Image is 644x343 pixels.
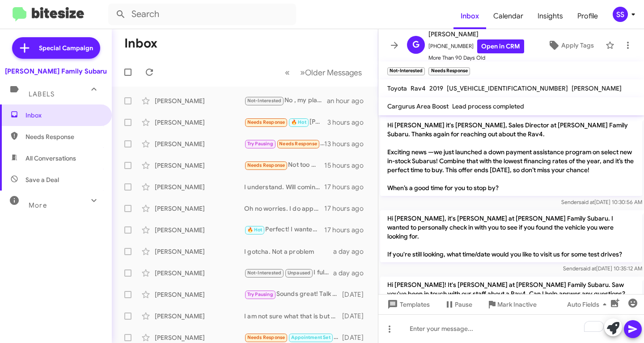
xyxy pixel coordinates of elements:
[244,182,324,191] div: I understand. Will coming back this week?
[567,296,610,313] span: Auto Fields
[333,269,371,278] div: a day ago
[605,7,634,22] button: SS
[437,296,479,313] button: Pause
[25,175,59,184] span: Save a Deal
[380,117,642,196] p: Hi [PERSON_NAME] it's [PERSON_NAME], Sales Director at [PERSON_NAME] Family Subaru. Thanks again ...
[563,265,642,272] span: Sender [DATE] 10:35:12 AM
[477,39,524,53] a: Open in CRM
[378,296,437,313] button: Templates
[244,312,342,321] div: I am not sure what that is but we would love to asssit you!
[291,119,306,125] span: 🔥 Hot
[155,269,244,278] div: [PERSON_NAME]
[380,277,642,320] p: Hi [PERSON_NAME]! It's [PERSON_NAME] at [PERSON_NAME] Family Subaru. Saw you've been in touch wit...
[572,84,622,92] span: [PERSON_NAME]
[324,182,371,191] div: 17 hours ago
[428,39,524,53] span: [PHONE_NUMBER]
[540,37,601,53] button: Apply Tags
[429,84,443,92] span: 2019
[428,29,524,39] span: [PERSON_NAME]
[155,139,244,148] div: [PERSON_NAME]
[455,296,472,313] span: Pause
[244,268,333,278] div: I fully understand. I hope you feel better!
[244,225,324,235] div: Perfect! I wanted to see what day would work for you to come back in so we can finalize a deal fo...
[288,270,311,276] span: Unpaused
[560,296,617,313] button: Auto Fields
[247,119,285,125] span: Needs Response
[108,4,296,25] input: Search
[244,247,333,256] div: I gotcha. Not a problem
[155,247,244,256] div: [PERSON_NAME]
[12,37,100,59] a: Special Campaign
[280,63,367,82] nav: Page navigation example
[244,139,324,149] div: Yes it was very good. Very helpful. We are out of town but will be back next week
[342,312,371,321] div: [DATE]
[386,296,430,313] span: Templates
[155,290,244,299] div: [PERSON_NAME]
[279,141,317,147] span: Needs Response
[247,162,285,168] span: Needs Response
[570,3,605,29] a: Profile
[324,161,371,170] div: 15 hours ago
[244,204,324,213] div: Oh no worries. I do appologize. For sure! Let me see what we have!
[324,139,371,148] div: 13 hours ago
[155,226,244,234] div: [PERSON_NAME]
[155,204,244,213] div: [PERSON_NAME]
[124,36,157,51] h1: Inbox
[324,226,371,234] div: 17 hours ago
[305,68,362,78] span: Older Messages
[285,67,290,78] span: «
[378,314,644,343] div: To enrich screen reader interactions, please activate Accessibility in Grammarly extension settings
[247,334,285,340] span: Needs Response
[244,160,324,170] div: Not too much , been busy building a house !!!
[300,67,305,78] span: »
[447,84,568,92] span: [US_VEHICLE_IDENTIFICATION_NUMBER]
[247,227,263,233] span: 🔥 Hot
[428,67,470,75] small: Needs Response
[342,290,371,299] div: [DATE]
[387,102,449,110] span: Cargurus Area Boost
[25,132,102,141] span: Needs Response
[453,3,486,29] span: Inbox
[247,270,282,276] span: Not-Interested
[380,210,642,262] p: Hi [PERSON_NAME], it's [PERSON_NAME] at [PERSON_NAME] Family Subaru. I wanted to personally check...
[247,141,273,147] span: Try Pausing
[452,102,524,110] span: Lead process completed
[486,3,530,29] a: Calendar
[155,96,244,105] div: [PERSON_NAME]
[244,117,327,127] div: [PERSON_NAME] and [PERSON_NAME] are asking for our prayers for recovery after [PERSON_NAME]'s sur...
[5,67,107,76] div: [PERSON_NAME] Family Subaru
[244,289,342,300] div: Sounds great! Talk to you then!
[155,182,244,191] div: [PERSON_NAME]
[497,296,537,313] span: Mark Inactive
[333,247,371,256] div: a day ago
[561,37,594,53] span: Apply Tags
[412,38,419,52] span: G
[327,118,371,127] div: 3 hours ago
[530,3,570,29] a: Insights
[613,7,628,22] div: SS
[280,63,295,82] button: Previous
[247,291,273,297] span: Try Pausing
[580,265,596,272] span: said at
[29,201,47,209] span: More
[155,161,244,170] div: [PERSON_NAME]
[324,204,371,213] div: 17 hours ago
[387,84,407,92] span: Toyota
[155,312,244,321] div: [PERSON_NAME]
[29,90,55,98] span: Labels
[25,111,102,120] span: Inbox
[411,84,426,92] span: Rav4
[561,199,642,205] span: Sender [DATE] 10:30:56 AM
[244,96,327,106] div: No , my plan has just changed since then
[342,333,371,342] div: [DATE]
[479,296,544,313] button: Mark Inactive
[291,334,330,340] span: Appointment Set
[39,43,93,52] span: Special Campaign
[295,63,367,82] button: Next
[387,67,425,75] small: Not-Interested
[247,98,282,104] span: Not-Interested
[25,154,76,163] span: All Conversations
[244,332,342,343] div: Not going to reschedule at this point. Thank you for reaching out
